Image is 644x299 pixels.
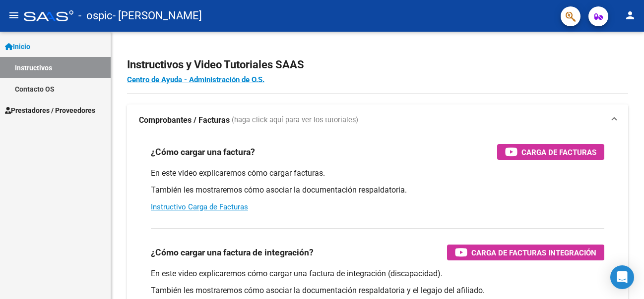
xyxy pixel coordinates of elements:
mat-expansion-panel-header: Comprobantes / Facturas (haga click aquí para ver los tutoriales) [127,104,628,136]
p: En este video explicaremos cómo cargar facturas. [151,168,604,179]
div: Open Intercom Messenger [610,265,634,289]
span: Inicio [5,41,30,52]
p: También les mostraremos cómo asociar la documentación respaldatoria. [151,185,604,196]
span: - [PERSON_NAME] [113,5,202,27]
button: Carga de Facturas [497,144,604,160]
button: Carga de Facturas Integración [447,245,604,260]
mat-icon: person [624,9,636,21]
a: Centro de Ayuda - Administración de O.S. [127,75,264,84]
span: Prestadores / Proveedores [5,105,95,116]
a: Instructivo Carga de Facturas [151,202,248,211]
span: - ospic [78,5,113,27]
h2: Instructivos y Video Tutoriales SAAS [127,55,628,74]
p: En este video explicaremos cómo cargar una factura de integración (discapacidad). [151,268,604,279]
span: (haga click aquí para ver los tutoriales) [232,115,358,126]
mat-icon: menu [8,9,20,21]
strong: Comprobantes / Facturas [139,115,230,126]
span: Carga de Facturas Integración [471,247,596,259]
h3: ¿Cómo cargar una factura de integración? [151,246,314,259]
p: También les mostraremos cómo asociar la documentación respaldatoria y el legajo del afiliado. [151,285,604,296]
h3: ¿Cómo cargar una factura? [151,145,255,159]
span: Carga de Facturas [521,146,596,158]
